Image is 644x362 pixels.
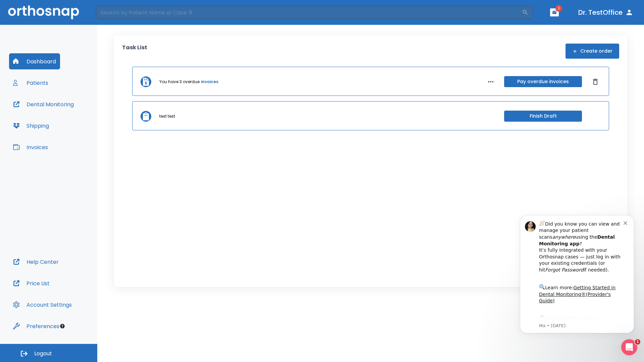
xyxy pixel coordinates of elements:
[201,79,218,85] a: invoices
[9,297,76,313] button: Account Settings
[9,75,52,91] button: Patients
[9,254,63,270] button: Help Center
[635,339,640,345] span: 1
[510,205,644,344] iframe: Intercom notifications message
[504,111,582,122] button: Finish Draft
[566,44,619,59] button: Create order
[122,44,147,59] p: Task List
[555,5,562,12] span: 1
[29,109,114,143] div: Download the app: | ​ Let us know if you need help getting started!
[114,14,119,20] button: Dismiss notification
[590,76,601,87] button: Dismiss
[576,6,636,18] button: Dr. TestOffice
[9,318,63,334] button: Preferences
[29,118,114,124] p: Message from Ma, sent 2w ago
[159,113,175,119] p: test test
[59,323,65,329] div: Tooltip anchor
[29,111,89,123] a: App Store
[9,118,53,134] button: Shipping
[9,53,60,69] button: Dashboard
[621,339,637,355] iframe: Intercom live chat
[504,76,582,87] button: Pay overdue invoices
[9,139,52,155] button: Invoices
[96,6,522,19] input: Search by Patient Name or Case #
[34,350,52,357] span: Logout
[9,96,78,112] button: Dental Monitoring
[159,79,200,85] p: You have 3 overdue
[9,275,54,291] button: Price List
[8,5,79,19] img: Orthosnap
